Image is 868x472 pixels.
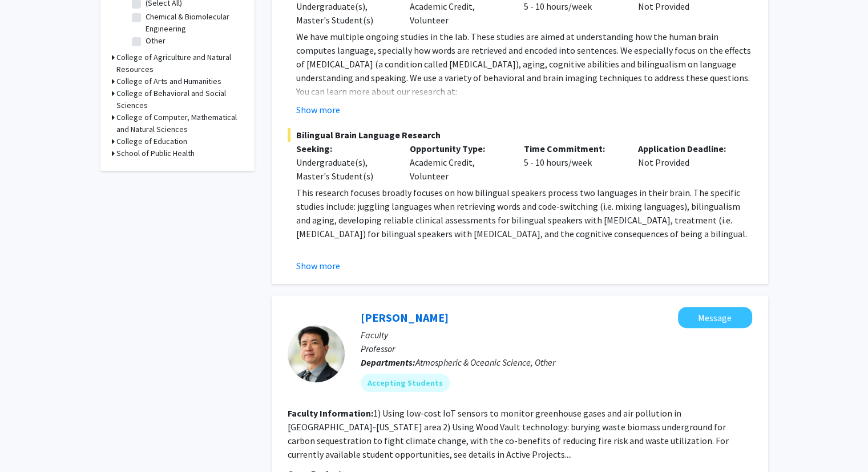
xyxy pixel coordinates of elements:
label: Chemical & Biomolecular Engineering [146,11,240,35]
a: [PERSON_NAME] [361,310,449,325]
h3: College of Computer, Mathematical and Natural Sciences [116,111,243,135]
p: Professor [361,342,752,355]
h3: College of Behavioral and Social Sciences [116,87,243,111]
iframe: Chat [9,421,49,463]
div: Undergraduate(s), Master's Student(s) [296,155,393,183]
p: Time Commitment: [524,142,621,155]
span: Bilingual Brain Language Research [288,128,752,142]
button: Message Ning Zeng [678,307,752,328]
h3: School of Public Health [116,147,195,159]
label: Other [146,35,165,47]
button: Show more [296,259,340,273]
button: Show more [296,103,340,117]
mat-chip: Accepting Students [361,374,450,392]
p: This research focuses broadly focuses on how bilingual speakers process two languages in their br... [296,186,752,241]
h3: College of Agriculture and Natural Resources [116,51,243,75]
h3: College of Arts and Humanities [116,75,221,87]
fg-read-more: 1) Using low-cost IoT sensors to monitor greenhouse gases and air pollution in [GEOGRAPHIC_DATA]-... [288,407,729,460]
div: Academic Credit, Volunteer [401,142,515,183]
b: Faculty Information: [288,407,373,419]
h3: College of Education [116,135,187,147]
div: Not Provided [629,142,744,183]
p: Seeking: [296,142,393,155]
span: Atmospheric & Oceanic Science, Other [415,357,555,368]
p: Opportunity Type: [410,142,507,155]
p: We have multiple ongoing studies in the lab. These studies are aimed at understanding how the hum... [296,30,752,85]
p: You can learn more about our research at: [296,85,752,98]
p: Application Deadline: [638,142,735,155]
p: Faculty [361,328,752,342]
b: Departments: [361,357,415,368]
div: 5 - 10 hours/week [515,142,629,183]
